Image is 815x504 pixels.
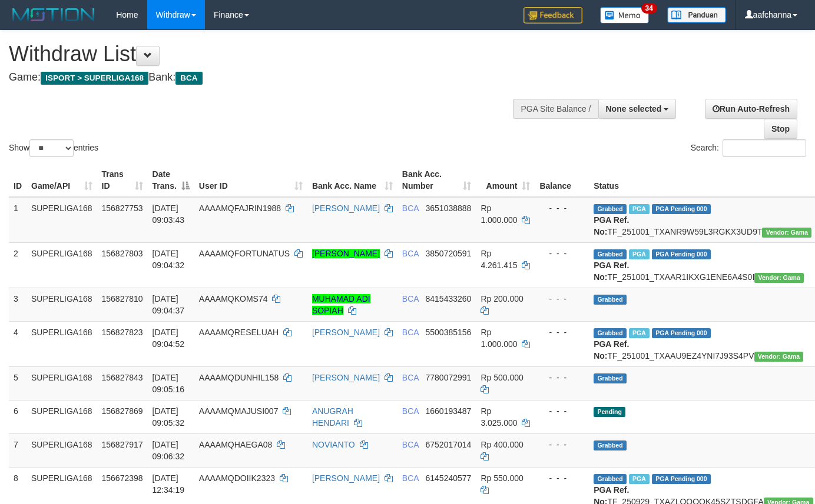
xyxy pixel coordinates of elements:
[539,472,584,484] div: - - -
[153,473,185,495] span: [DATE] 12:34:19
[402,249,419,258] span: BCA
[9,288,26,321] td: 3
[594,261,629,282] b: PGA Ref. No:
[652,204,711,214] span: PGA Pending
[594,204,627,214] span: Grabbed
[629,204,650,214] span: Marked by aafsoycanthlai
[481,440,523,449] span: Rp 400.000
[426,406,472,416] span: Copy 1660193487 to clipboard
[594,249,627,259] span: Grabbed
[594,474,627,484] span: Grabbed
[426,203,472,213] span: Copy 3651038888 to clipboard
[594,440,627,450] span: Grabbed
[9,72,532,84] h4: Game: Bank:
[312,203,380,213] a: [PERSON_NAME]
[764,119,797,139] a: Stop
[705,99,797,119] a: Run Auto-Refresh
[652,474,711,484] span: PGA Pending
[481,373,523,382] span: Rp 500.000
[102,373,143,382] span: 156827843
[102,328,143,337] span: 156827823
[397,163,476,197] th: Bank Acc. Number: activate to sort column ascending
[402,294,419,303] span: BCA
[26,433,97,467] td: SUPERLIGA168
[153,203,185,225] span: [DATE] 09:03:43
[97,163,148,197] th: Trans ID: activate to sort column ascending
[481,294,523,303] span: Rp 200.000
[539,293,584,305] div: - - -
[199,294,268,303] span: AAAAMQKOMS74
[629,474,650,484] span: Marked by aafsoycanthlai
[312,294,370,315] a: MUHAMAD ADI SOPIAH
[153,406,185,428] span: [DATE] 09:05:32
[199,440,273,449] span: AAAAMQHAEGA08
[426,249,472,258] span: Copy 3850720591 to clipboard
[402,373,419,382] span: BCA
[9,197,26,243] td: 1
[153,440,185,461] span: [DATE] 09:06:32
[594,328,627,338] span: Grabbed
[594,215,629,236] b: PGA Ref. No:
[199,373,279,382] span: AAAAMQDUNHIL158
[312,249,380,258] a: [PERSON_NAME]
[481,406,517,428] span: Rp 3.025.000
[426,328,472,337] span: Copy 5500385156 to clipboard
[9,139,98,157] label: Show entries
[513,99,598,119] div: PGA Site Balance /
[426,440,472,449] span: Copy 6752017014 to clipboard
[402,203,419,213] span: BCA
[481,473,523,483] span: Rp 550.000
[539,326,584,338] div: - - -
[481,249,517,270] span: Rp 4.261.415
[175,72,202,85] span: BCA
[26,288,97,321] td: SUPERLIGA168
[194,163,307,197] th: User ID: activate to sort column ascending
[426,473,472,483] span: Copy 6145240577 to clipboard
[600,7,650,24] img: Button%20Memo.svg
[539,202,584,214] div: - - -
[594,295,627,305] span: Grabbed
[9,242,26,288] td: 2
[629,249,650,259] span: Marked by aafsoycanthlai
[539,372,584,383] div: - - -
[9,163,26,197] th: ID
[29,139,74,157] select: Showentries
[9,321,26,366] td: 4
[312,406,353,428] a: ANUGRAH HENDARI
[26,400,97,433] td: SUPERLIGA168
[153,249,185,270] span: [DATE] 09:04:32
[199,203,281,213] span: AAAAMQFAJRIN1988
[26,366,97,400] td: SUPERLIGA168
[199,328,279,337] span: AAAAMQRESELUAH
[754,273,804,283] span: Vendor URL: https://trx31.1velocity.biz
[481,203,517,225] span: Rp 1.000.000
[199,249,290,258] span: AAAAMQFORTUNATUS
[153,294,185,315] span: [DATE] 09:04:37
[539,439,584,450] div: - - -
[312,373,380,382] a: [PERSON_NAME]
[9,400,26,433] td: 6
[481,328,517,349] span: Rp 1.000.000
[312,328,380,337] a: [PERSON_NAME]
[754,352,804,362] span: Vendor URL: https://trx31.1velocity.biz
[102,294,143,303] span: 156827810
[402,406,419,416] span: BCA
[641,3,657,14] span: 34
[9,6,98,24] img: MOTION_logo.png
[9,42,532,66] h1: Withdraw List
[102,249,143,258] span: 156827803
[606,104,662,114] span: None selected
[594,339,629,361] b: PGA Ref. No:
[102,203,143,213] span: 156827753
[667,7,726,23] img: panduan.png
[402,328,419,337] span: BCA
[476,163,535,197] th: Amount: activate to sort column ascending
[102,473,143,483] span: 156672398
[26,242,97,288] td: SUPERLIGA168
[9,433,26,467] td: 7
[26,321,97,366] td: SUPERLIGA168
[535,163,589,197] th: Balance
[426,373,472,382] span: Copy 7780072991 to clipboard
[539,405,584,417] div: - - -
[312,473,380,483] a: [PERSON_NAME]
